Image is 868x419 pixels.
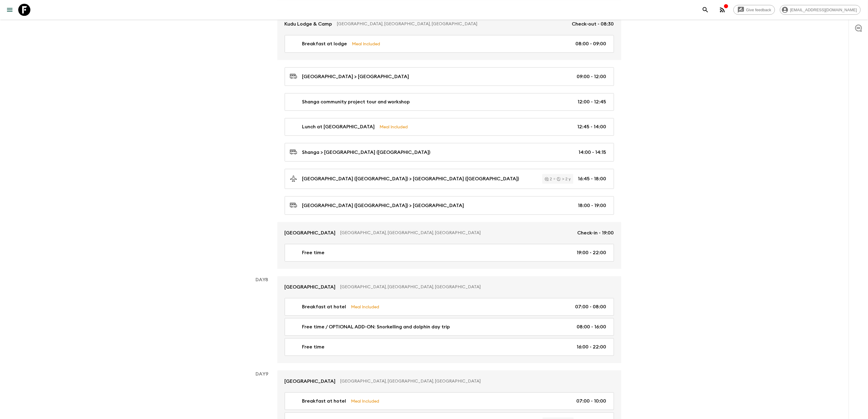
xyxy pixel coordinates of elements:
p: [GEOGRAPHIC_DATA] ([GEOGRAPHIC_DATA]) > [GEOGRAPHIC_DATA] [302,202,464,209]
span: [EMAIL_ADDRESS][DOMAIN_NAME] [787,8,860,12]
p: 14:00 - 14:15 [579,149,606,156]
p: [GEOGRAPHIC_DATA], [GEOGRAPHIC_DATA], [GEOGRAPHIC_DATA] [341,230,573,236]
a: Breakfast at hotelMeal Included07:00 - 08:00 [285,298,614,316]
p: Meal Included [380,123,408,130]
a: Give feedback [733,5,775,15]
a: [GEOGRAPHIC_DATA] ([GEOGRAPHIC_DATA]) > [GEOGRAPHIC_DATA]18:00 - 19:00 [285,196,614,215]
p: 09:00 - 12:00 [577,73,606,80]
p: [GEOGRAPHIC_DATA], [GEOGRAPHIC_DATA], [GEOGRAPHIC_DATA] [341,284,609,290]
a: [GEOGRAPHIC_DATA] > [GEOGRAPHIC_DATA]09:00 - 12:00 [285,67,614,86]
div: [EMAIL_ADDRESS][DOMAIN_NAME] [780,5,861,15]
a: [GEOGRAPHIC_DATA][GEOGRAPHIC_DATA], [GEOGRAPHIC_DATA], [GEOGRAPHIC_DATA] [277,370,621,392]
p: 07:00 - 10:00 [577,397,606,405]
p: Shanga community project tour and workshop [302,98,410,106]
p: Day 9 [247,370,277,378]
a: Shanga > [GEOGRAPHIC_DATA] ([GEOGRAPHIC_DATA])14:00 - 14:15 [285,143,614,161]
p: Day 8 [247,276,277,283]
p: Lunch at [GEOGRAPHIC_DATA] [302,123,375,130]
p: Meal Included [351,303,379,310]
p: Free time [302,249,325,256]
a: [GEOGRAPHIC_DATA][GEOGRAPHIC_DATA], [GEOGRAPHIC_DATA], [GEOGRAPHIC_DATA] [277,276,621,298]
p: Free time [302,343,325,351]
p: Breakfast at lodge [302,40,347,47]
a: Shanga community project tour and workshop12:00 - 12:45 [285,93,614,111]
a: [GEOGRAPHIC_DATA] ([GEOGRAPHIC_DATA]) > [GEOGRAPHIC_DATA] ([GEOGRAPHIC_DATA])2> 2 y16:45 - 18:00 [285,169,614,189]
p: 07:00 - 08:00 [575,303,606,310]
p: Check-out - 08:30 [572,20,614,28]
button: menu [4,4,16,16]
a: Free time / OPTIONAL ADD-ON: Snorkelling and dolphin day trip08:00 - 16:00 [285,318,614,336]
p: Check-in - 19:00 [578,229,614,237]
p: Kudu Lodge & Camp [285,20,332,28]
a: Free time16:00 - 22:00 [285,338,614,356]
p: 12:00 - 12:45 [578,98,606,106]
p: [GEOGRAPHIC_DATA] [285,229,336,237]
p: 12:45 - 14:00 [578,123,606,130]
p: [GEOGRAPHIC_DATA], [GEOGRAPHIC_DATA], [GEOGRAPHIC_DATA] [341,378,609,384]
p: Shanga > [GEOGRAPHIC_DATA] ([GEOGRAPHIC_DATA]) [302,149,431,156]
p: Breakfast at hotel [302,303,346,310]
span: Give feedback [743,8,775,12]
p: Breakfast at hotel [302,397,346,405]
div: > 2 y [557,177,571,181]
a: Free time19:00 - 22:00 [285,244,614,261]
p: [GEOGRAPHIC_DATA] > [GEOGRAPHIC_DATA] [302,73,409,80]
p: Meal Included [351,398,379,404]
p: 19:00 - 22:00 [577,249,606,256]
p: 08:00 - 16:00 [577,323,606,331]
p: 08:00 - 09:00 [576,40,606,47]
button: search adventures [699,4,712,16]
p: Free time / OPTIONAL ADD-ON: Snorkelling and dolphin day trip [302,323,450,331]
p: [GEOGRAPHIC_DATA] [285,283,336,291]
a: Breakfast at hotelMeal Included07:00 - 10:00 [285,392,614,410]
p: [GEOGRAPHIC_DATA] [285,378,336,385]
a: Lunch at [GEOGRAPHIC_DATA]Meal Included12:45 - 14:00 [285,118,614,136]
p: 18:00 - 19:00 [578,202,606,209]
p: [GEOGRAPHIC_DATA], [GEOGRAPHIC_DATA], [GEOGRAPHIC_DATA] [337,21,567,27]
div: 2 [545,177,552,181]
p: [GEOGRAPHIC_DATA] ([GEOGRAPHIC_DATA]) > [GEOGRAPHIC_DATA] ([GEOGRAPHIC_DATA]) [302,175,519,182]
p: 16:45 - 18:00 [578,175,606,182]
p: Meal Included [352,40,380,47]
p: 16:00 - 22:00 [577,343,606,351]
a: Breakfast at lodgeMeal Included08:00 - 09:00 [285,35,614,53]
a: Kudu Lodge & Camp[GEOGRAPHIC_DATA], [GEOGRAPHIC_DATA], [GEOGRAPHIC_DATA]Check-out - 08:30 [277,13,621,35]
a: [GEOGRAPHIC_DATA][GEOGRAPHIC_DATA], [GEOGRAPHIC_DATA], [GEOGRAPHIC_DATA]Check-in - 19:00 [277,222,621,244]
